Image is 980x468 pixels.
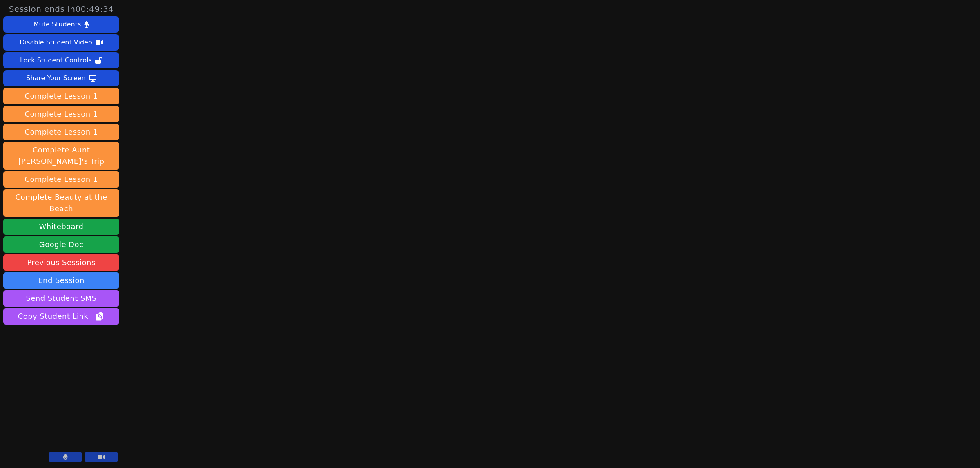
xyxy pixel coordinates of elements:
a: Previous Sessions [3,254,119,271]
button: Complete Beauty at the Beach [3,189,119,217]
button: Lock Student Controls [3,52,119,68]
a: Google Doc [3,236,119,253]
div: Mute Students [33,18,81,31]
button: Share Your Screen [3,70,119,86]
button: Send Student SMS [3,290,119,307]
span: Copy Student Link [18,311,105,322]
button: Complete Lesson 1 [3,88,119,104]
button: End Session [3,272,119,289]
button: Complete Lesson 1 [3,106,119,122]
button: Complete Aunt [PERSON_NAME]'s Trip [3,142,119,170]
button: Disable Student Video [3,34,119,51]
div: Lock Student Controls [20,54,92,67]
div: Disable Student Video [20,36,92,49]
time: 00:49:34 [76,4,114,14]
div: Share Your Screen [26,72,86,85]
button: Whiteboard [3,219,119,235]
button: Mute Students [3,16,119,33]
button: Complete Lesson 1 [3,171,119,188]
span: Session ends in [9,3,114,15]
button: Complete Lesson 1 [3,124,119,140]
button: Copy Student Link [3,308,119,325]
